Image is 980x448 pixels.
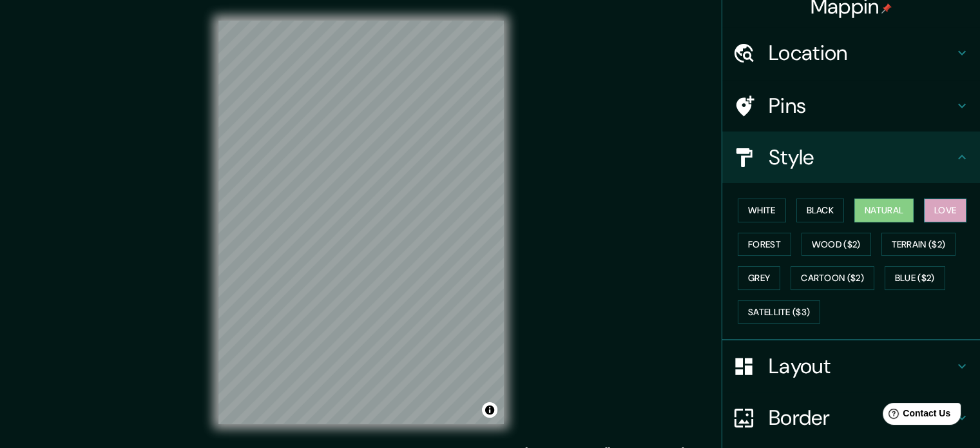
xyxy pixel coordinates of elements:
[769,93,954,119] h4: Pins
[881,233,956,257] button: Terrain ($2)
[738,199,786,222] button: White
[802,233,871,257] button: Wood ($2)
[218,21,504,424] canvas: Map
[769,144,954,170] h4: Style
[796,199,845,222] button: Black
[722,340,980,392] div: Layout
[738,233,791,257] button: Forest
[722,392,980,443] div: Border
[791,266,874,290] button: Cartoon ($2)
[881,3,892,14] img: pin-icon.png
[854,199,914,222] button: Natural
[482,402,497,418] button: Toggle attribution
[885,266,945,290] button: Blue ($2)
[769,405,954,431] h4: Border
[769,353,954,379] h4: Layout
[738,300,820,324] button: Satellite ($3)
[738,266,780,290] button: Grey
[865,398,966,434] iframe: Help widget launcher
[769,40,954,66] h4: Location
[722,80,980,131] div: Pins
[722,131,980,183] div: Style
[722,27,980,79] div: Location
[924,199,966,222] button: Love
